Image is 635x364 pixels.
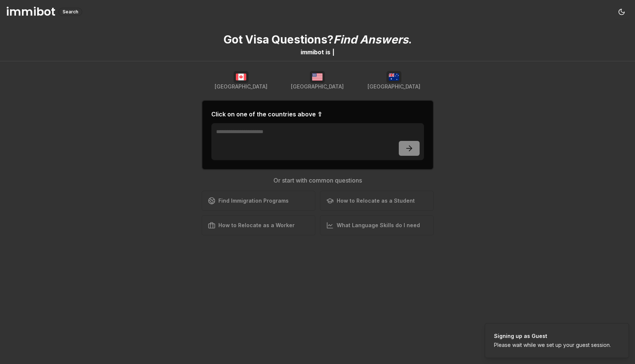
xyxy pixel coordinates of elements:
[333,33,408,46] span: Find Answers
[368,83,420,90] span: [GEOGRAPHIC_DATA]
[494,332,611,340] div: Signing up as Guest
[494,341,611,349] div: Please wait while we set up your guest session.
[234,71,248,83] img: Canada flag
[215,83,267,90] span: [GEOGRAPHIC_DATA]
[58,8,82,16] div: Search
[224,33,412,46] p: Got Visa Questions? .
[332,48,334,56] span: |
[291,83,344,90] span: [GEOGRAPHIC_DATA]
[387,71,401,83] img: Australia flag
[301,48,330,57] div: immibot is
[310,71,325,83] img: USA flag
[211,110,322,119] h2: Click on one of the countries above ⇧
[202,176,434,185] h3: Or start with common questions
[6,5,55,19] h1: immibot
